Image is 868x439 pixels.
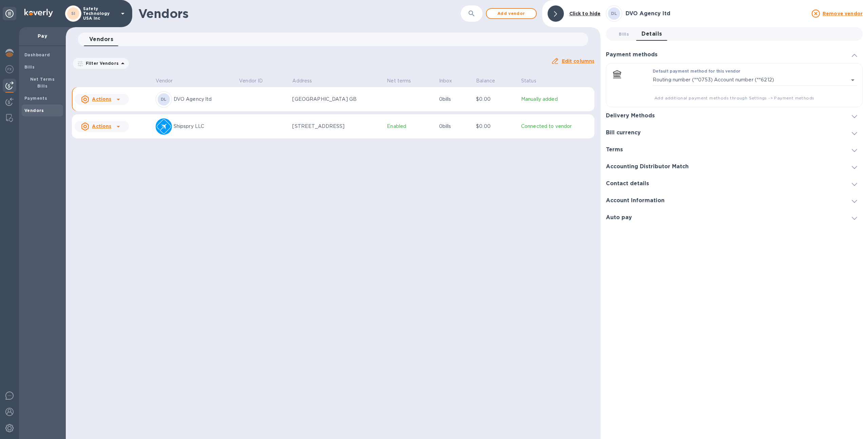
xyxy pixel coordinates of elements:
[439,123,471,130] p: 0 bills
[606,147,623,153] h3: Terms
[3,7,16,20] div: Unpin categories
[138,6,414,21] h1: Vendors
[642,29,662,39] span: Details
[174,96,234,103] p: DVO Agency ltd
[492,9,531,18] span: Add vendor
[606,52,657,58] h3: Payment methods
[5,65,14,73] img: Foreign exchange
[476,96,516,103] p: $0.00
[24,96,47,101] b: Payments
[292,77,321,84] span: Address
[239,77,263,84] p: Vendor ID
[292,77,312,84] p: Address
[562,58,595,64] u: Edit columns
[174,123,234,130] p: Shipspry LLC
[606,130,641,136] h3: Bill currency
[156,77,173,84] p: Vendor
[521,77,536,84] p: Status
[606,113,655,119] h3: Delivery Methods
[612,95,857,101] span: Add additional payment methods through Settings -> Payment methods
[239,77,272,84] span: Vendor ID
[387,77,420,84] span: Net terms
[24,52,50,57] b: Dashboard
[653,74,857,86] div: Routing number (**0753) Account number (**6212)
[24,64,35,70] b: Bills
[24,108,44,113] b: Vendors
[521,96,592,103] p: Manually added
[92,96,111,102] u: Actions
[626,11,808,17] h3: DVO Agency ltd
[611,11,617,16] b: DL
[89,35,113,44] span: Vendors
[606,164,689,170] h3: Accounting Distributor Match
[476,77,504,84] span: Balance
[606,197,665,204] h3: Account Information
[24,33,60,39] p: Pay
[653,76,774,83] p: Routing number (**0753) Account number (**6212)
[161,97,167,102] b: DL
[619,31,629,38] span: Bills
[476,123,516,130] p: $0.00
[486,8,537,19] button: Add vendor
[292,123,360,130] p: [STREET_ADDRESS]
[83,60,119,66] p: Filter Vendors
[439,96,471,103] p: 0 bills
[653,70,741,74] label: Default payment method for this vendor
[569,11,601,16] b: Click to hide
[606,180,649,187] h3: Contact details
[606,214,632,221] h3: Auto pay
[439,77,461,84] span: Inbox
[439,77,452,84] p: Inbox
[30,77,55,89] b: Net Terms Bills
[24,9,53,17] img: Logo
[83,6,117,21] p: Safety Technology USA Inc
[92,123,111,129] u: Actions
[156,77,182,84] span: Vendor
[521,123,592,130] p: Connected to vendor
[476,77,495,84] p: Balance
[612,69,857,101] div: Default payment method for this vendorRouting number (**0753) Account number (**6212)​Add additio...
[292,96,360,103] p: [GEOGRAPHIC_DATA] GB
[387,123,433,130] p: Enabled
[387,77,411,84] p: Net terms
[823,11,863,16] u: Remove vendor
[71,11,76,16] b: SI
